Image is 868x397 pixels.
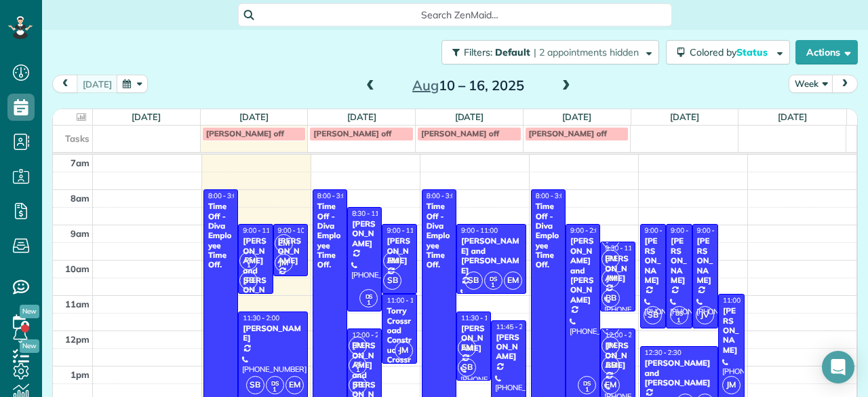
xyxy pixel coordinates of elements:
[461,226,498,235] span: 9:00 - 11:00
[275,254,293,272] span: JM
[645,348,682,357] span: 12:30 - 2:30
[601,269,620,288] span: JM
[441,40,659,64] button: Filters: Default | 2 appointments hidden
[387,226,423,235] span: 9:00 - 11:00
[601,250,620,268] span: EM
[65,263,90,274] span: 10am
[601,337,620,355] span: JM
[458,339,476,357] span: EM
[395,341,413,360] span: JM
[239,111,269,122] a: [DATE]
[736,46,770,58] span: Status
[460,236,522,276] div: [PERSON_NAME] and [PERSON_NAME]
[495,46,531,58] span: Default
[351,219,378,248] div: [PERSON_NAME]
[535,202,561,270] div: Time Off - Diva Employee Time Off.
[386,306,412,394] div: Torry Crossroad Construc - Crossroad Contruction
[412,77,439,94] span: Aug
[690,46,772,58] span: Colored by
[421,128,499,138] span: [PERSON_NAME] off
[529,128,607,138] span: [PERSON_NAME] off
[644,306,662,324] span: SB
[52,75,78,93] button: prev
[387,296,423,305] span: 11:00 - 1:00
[317,202,343,270] div: Time Off - Diva Employee Time Off.
[670,236,688,285] div: [PERSON_NAME]
[349,376,367,394] span: SB
[583,379,591,387] span: DS
[427,191,459,200] span: 8:00 - 3:00
[722,376,741,394] span: JM
[496,322,532,331] span: 11:45 - 2:45
[534,46,639,58] span: | 2 appointments hidden
[383,252,401,270] span: EM
[285,376,304,394] span: EM
[71,193,90,204] span: 8am
[723,296,759,305] span: 11:00 - 2:00
[347,111,376,122] a: [DATE]
[490,275,497,282] span: DS
[349,364,366,377] small: 1
[644,358,714,387] div: [PERSON_NAME] and [PERSON_NAME]
[132,111,161,122] a: [DATE]
[675,309,683,317] span: DS
[461,314,498,322] span: 11:30 - 1:30
[278,226,315,235] span: 9:00 - 10:30
[570,236,596,305] div: [PERSON_NAME] and [PERSON_NAME]
[383,78,553,93] h2: 10 – 16, 2025
[697,226,734,235] span: 9:00 - 12:00
[670,111,699,122] a: [DATE]
[671,226,707,235] span: 9:00 - 12:00
[504,271,522,290] span: EM
[275,234,293,252] span: EM
[245,255,252,263] span: DS
[360,297,377,309] small: 1
[267,383,283,396] small: 1
[465,271,483,290] span: SB
[485,279,502,292] small: 1
[832,75,858,93] button: next
[366,292,373,300] span: DS
[671,314,688,327] small: 1
[458,358,476,377] span: SB
[795,40,858,64] button: Actions
[435,40,659,64] a: Filters: Default | 2 appointments hidden
[426,202,452,270] div: Time Off - Diva Employee Time Off.
[271,379,279,387] span: DS
[495,333,521,362] div: [PERSON_NAME]
[601,356,620,375] span: BB
[789,75,833,93] button: Week
[243,314,279,322] span: 11:30 - 2:00
[455,111,484,122] a: [DATE]
[317,191,350,200] span: 8:00 - 3:00
[208,202,234,270] div: Time Off - Diva Employee Time Off.
[696,236,714,285] div: [PERSON_NAME]
[354,360,361,367] span: DS
[240,259,257,272] small: 1
[65,334,90,345] span: 12pm
[536,191,568,200] span: 8:00 - 3:00
[570,226,603,235] span: 9:00 - 2:00
[206,128,284,138] span: [PERSON_NAME] off
[208,191,241,200] span: 8:00 - 3:00
[20,305,39,318] span: New
[696,306,714,324] span: JV
[383,271,401,290] span: SB
[243,226,279,235] span: 9:00 - 11:00
[77,75,118,93] button: [DATE]
[644,236,662,285] div: [PERSON_NAME]
[578,383,595,396] small: 1
[71,228,90,239] span: 9am
[666,40,790,64] button: Colored byStatus
[386,236,412,265] div: [PERSON_NAME]
[239,271,258,290] span: SB
[71,369,90,380] span: 1pm
[246,376,264,394] span: SB
[242,236,269,305] div: [PERSON_NAME] and [PERSON_NAME]
[460,324,487,353] div: [PERSON_NAME]
[562,111,591,122] a: [DATE]
[778,111,807,122] a: [DATE]
[722,306,740,355] div: [PERSON_NAME]
[352,209,389,218] span: 8:30 - 11:30
[645,226,682,235] span: 9:00 - 12:00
